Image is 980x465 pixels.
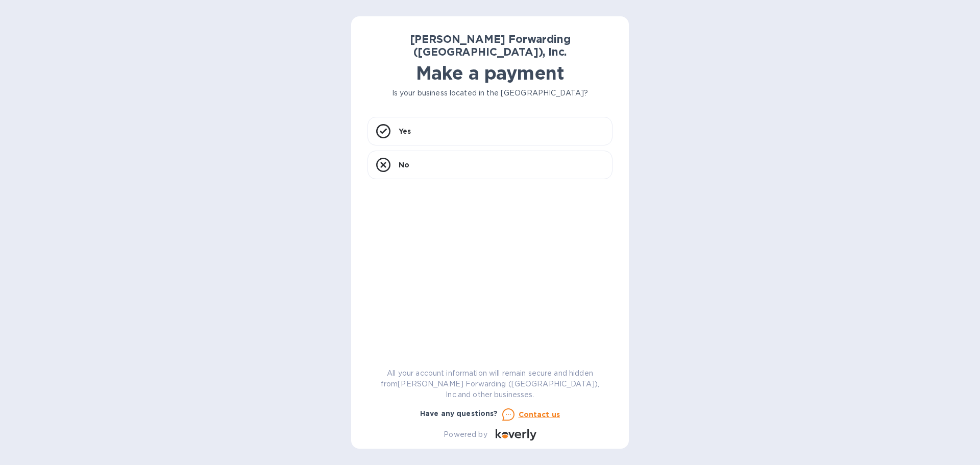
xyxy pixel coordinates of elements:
h1: Make a payment [367,62,612,84]
p: No [399,160,409,170]
p: Yes [399,126,411,136]
p: All your account information will remain secure and hidden from [PERSON_NAME] Forwarding ([GEOGRA... [367,368,612,400]
b: [PERSON_NAME] Forwarding ([GEOGRAPHIC_DATA]), Inc. [410,33,571,58]
u: Contact us [519,410,560,419]
p: Is your business located in the [GEOGRAPHIC_DATA]? [367,88,612,99]
p: Powered by [444,429,487,440]
b: Have any questions? [420,409,498,418]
